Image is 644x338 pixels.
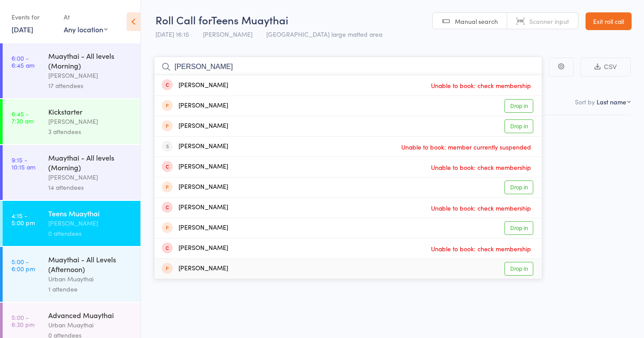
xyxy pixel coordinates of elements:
div: At [64,10,108,24]
div: [PERSON_NAME] [162,223,228,233]
time: 6:45 - 7:30 am [12,110,34,124]
div: 3 attendees [48,127,133,137]
div: [PERSON_NAME] [48,116,133,127]
a: 6:45 -7:30 amKickstarter[PERSON_NAME]3 attendees [3,99,140,144]
div: Advanced Muaythai [48,310,133,320]
div: Last name [597,97,626,106]
span: Unable to book: check membership [429,79,533,92]
div: Events for [12,10,55,24]
div: [PERSON_NAME] [162,81,228,91]
div: 0 attendees [48,228,133,238]
a: 5:00 -6:00 pmMuaythai - All Levels (Afternoon)Urban Muaythai1 attendee [3,247,140,302]
a: [DATE] [12,24,33,34]
span: Roll Call for [155,12,211,27]
div: 14 attendees [48,182,133,192]
a: Drop in [504,181,533,194]
div: 17 attendees [48,81,133,91]
a: Exit roll call [586,12,632,30]
a: 4:15 -5:00 pmTeens Muaythai[PERSON_NAME]0 attendees [3,201,140,246]
div: Muaythai - All levels (Morning) [48,153,133,172]
div: Muaythai - All Levels (Afternoon) [48,254,133,274]
span: Manual search [455,17,498,26]
a: Drop in [504,221,533,235]
label: Sort by [575,97,595,106]
div: [PERSON_NAME] [48,70,133,81]
a: Drop in [504,262,533,276]
div: Kickstarter [48,107,133,116]
span: Scanner input [529,17,569,26]
div: Urban Muaythai [48,320,133,330]
div: [PERSON_NAME] [48,218,133,228]
span: [PERSON_NAME] [203,30,252,38]
div: [PERSON_NAME] [162,203,228,213]
span: [GEOGRAPHIC_DATA] large matted area [266,30,382,38]
span: Unable to book: check membership [429,242,533,255]
time: 9:15 - 10:15 am [12,156,35,170]
button: CSV [580,58,631,77]
time: 4:15 - 5:00 pm [12,212,35,226]
time: 5:00 - 6:00 pm [12,258,35,272]
a: Drop in [504,99,533,113]
div: [PERSON_NAME] [162,121,228,131]
div: Current / Next Rank [488,132,627,138]
div: [PERSON_NAME] [48,172,133,182]
a: 9:15 -10:15 amMuaythai - All levels (Morning)[PERSON_NAME]14 attendees [3,145,140,200]
span: Unable to book: check membership [429,161,533,174]
div: 1 attendee [48,284,133,294]
input: Search by name [154,57,542,77]
div: [PERSON_NAME] [162,182,228,192]
span: Unable to book: check membership [429,201,533,215]
span: Teens Muaythai [211,12,288,27]
div: Urban Muaythai [48,274,133,284]
div: Style [485,119,631,142]
div: Teens Muaythai [48,208,133,218]
div: [PERSON_NAME] [162,264,228,274]
div: [PERSON_NAME] [162,142,228,152]
div: Muaythai - All levels (Morning) [48,51,133,70]
time: 5:00 - 6:30 pm [12,314,35,328]
div: [PERSON_NAME] [162,243,228,253]
a: Drop in [504,119,533,133]
div: Any location [64,24,108,34]
div: [PERSON_NAME] [162,162,228,172]
span: Unable to book: member currently suspended [399,140,533,154]
span: [DATE] 16:15 [155,30,189,38]
time: 6:00 - 6:45 am [12,54,35,69]
div: [PERSON_NAME] [162,101,228,111]
a: 6:00 -6:45 amMuaythai - All levels (Morning)[PERSON_NAME]17 attendees [3,43,140,98]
